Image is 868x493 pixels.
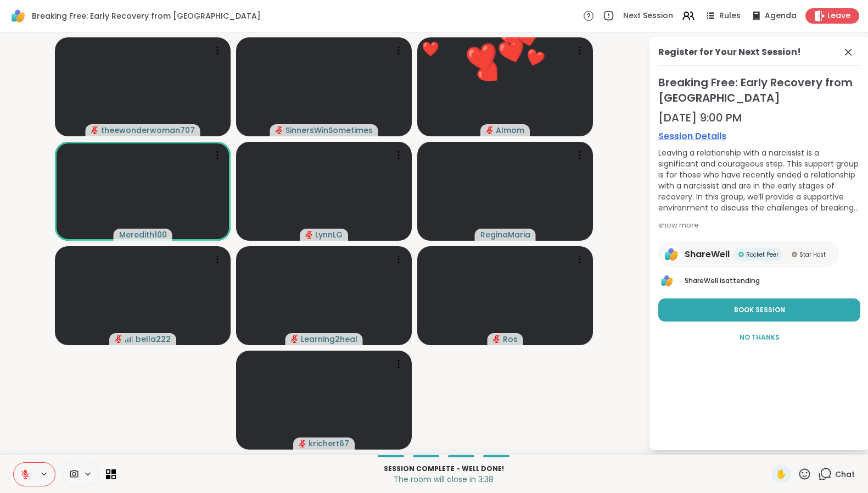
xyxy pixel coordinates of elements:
[685,276,860,286] p: is attending
[734,305,785,315] span: Book Session
[291,335,299,343] span: audio-muted
[659,273,675,289] img: ShareWell
[305,231,313,239] span: audio-muted
[738,252,744,257] img: Rocket Peer
[835,469,855,480] span: Chat
[122,474,765,485] p: The room will close in 3:38
[719,10,741,21] span: Rules
[422,38,439,60] div: ❤️
[516,39,555,78] button: ❤️
[480,229,530,240] span: ReginaMaria
[663,246,680,263] img: ShareWell
[115,335,122,343] span: audio-muted
[119,229,167,240] span: Meredith100
[101,125,195,136] span: theewonderwoman707
[32,10,261,21] span: Breaking Free: Early Recovery from [GEOGRAPHIC_DATA]
[658,220,860,231] div: show more
[658,241,839,268] a: ShareWellShareWellRocket PeerRocket PeerStar HostStar Host
[462,46,518,102] button: ❤️
[740,333,780,342] span: No Thanks
[315,229,343,240] span: LynnLG
[285,125,373,136] span: SinnersWinSometimes
[765,10,797,21] span: Agenda
[9,7,27,25] img: ShareWell Logomark
[493,335,501,343] span: audio-muted
[658,110,860,125] div: [DATE] 9:00 PM
[136,334,171,345] span: bella222
[685,248,730,261] span: ShareWell
[799,251,826,259] span: Star Host
[451,26,514,90] button: ❤️
[792,252,797,257] img: Star Host
[486,126,494,134] span: audio-muted
[658,75,860,106] span: Breaking Free: Early Recovery from [GEOGRAPHIC_DATA]
[276,126,283,134] span: audio-muted
[91,126,99,134] span: audio-muted
[299,440,306,447] span: audio-muted
[496,125,524,136] span: AImom
[658,130,860,143] a: Session Details
[122,464,765,474] p: Session Complete - well done!
[685,276,718,285] span: ShareWell
[746,251,779,259] span: Rocket Peer
[658,298,860,322] button: Book Session
[301,334,357,345] span: Learning2heal
[503,334,518,345] span: Ros
[658,147,860,213] div: Leaving a relationship with a narcissist is a significant and courageous step. This support group...
[827,10,850,21] span: Leave
[658,46,801,59] div: Register for Your Next Session!
[623,10,673,21] span: Next Session
[776,468,787,481] span: ✋
[309,438,349,449] span: krichert67
[658,326,860,349] button: No Thanks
